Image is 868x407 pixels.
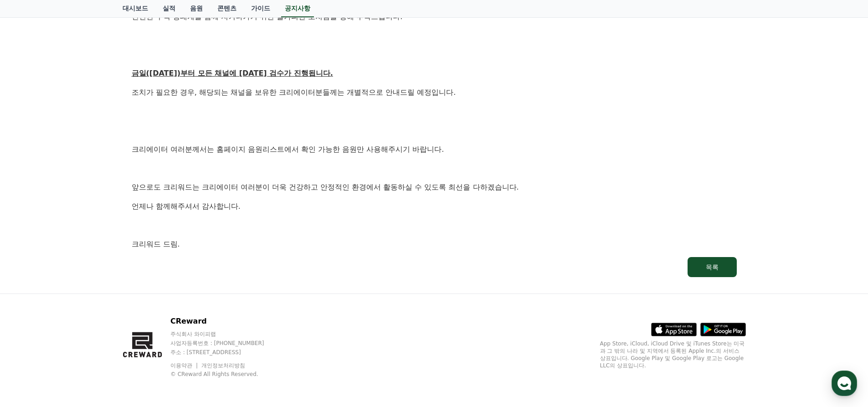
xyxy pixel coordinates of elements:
[118,289,175,312] a: 설정
[3,289,60,312] a: 홈
[170,316,282,327] p: CReward
[60,289,118,312] a: 대화
[132,181,737,193] p: 앞으로도 크리워드는 크리에이터 여러분이 더욱 건강하고 안정적인 환경에서 활동하실 수 있도록 최선을 다하겠습니다.
[688,257,737,277] button: 목록
[132,257,737,277] a: 목록
[170,362,199,369] a: 이용약관
[600,340,746,369] p: App Store, iCloud, iCloud Drive 및 iTunes Store는 미국과 그 밖의 나라 및 지역에서 등록된 Apple Inc.의 서비스 상표입니다. Goo...
[132,87,737,98] p: 조치가 필요한 경우, 해당되는 채널을 보유한 크리에이터분들께는 개별적으로 안내드릴 예정입니다.
[83,303,94,310] span: 대화
[132,69,333,77] u: 금일([DATE])부터 모든 채널에 [DATE] 검수가 진행됩니다.
[170,349,282,356] p: 주소 : [STREET_ADDRESS]
[706,263,719,272] div: 목록
[132,238,737,250] p: 크리워드 드림.
[29,303,34,310] span: 홈
[170,371,282,378] p: © CReward All Rights Reserved.
[170,340,282,347] p: 사업자등록번호 : [PHONE_NUMBER]
[170,330,282,338] p: 주식회사 와이피랩
[141,303,152,310] span: 설정
[201,362,245,369] a: 개인정보처리방침
[132,144,737,155] p: 크리에이터 여러분께서는 홈페이지 음원리스트에서 확인 가능한 음원만 사용해주시기 바랍니다.
[132,201,737,212] p: 언제나 함께해주셔서 감사합니다.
